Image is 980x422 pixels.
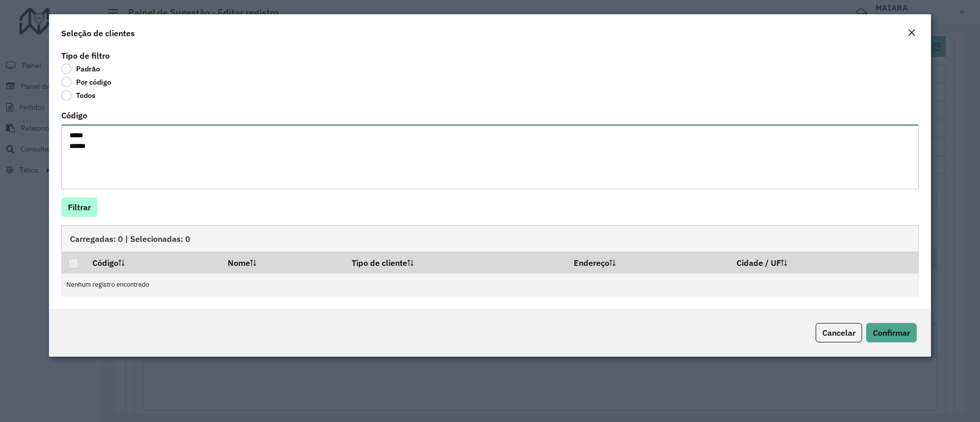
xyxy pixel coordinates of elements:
[61,49,110,62] label: Tipo de filtro
[567,252,730,273] th: Endereço
[345,252,567,273] th: Tipo de cliente
[61,274,919,296] td: Nenhum registro encontrado
[866,323,917,342] button: Confirmar
[61,90,95,101] label: Todos
[61,27,135,39] h4: Seleção de clientes
[904,27,919,40] button: Close
[61,64,100,74] label: Padrão
[816,323,862,342] button: Cancelar
[908,29,916,37] em: Fechar
[61,225,919,252] div: Carregadas: 0 | Selecionadas: 0
[822,328,855,338] span: Cancelar
[85,252,220,273] th: Código
[61,197,97,217] button: Filtrar
[873,328,910,338] span: Confirmar
[730,252,919,273] th: Cidade / UF
[220,252,345,273] th: Nome
[61,109,87,121] label: Código
[61,77,111,87] label: Por código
